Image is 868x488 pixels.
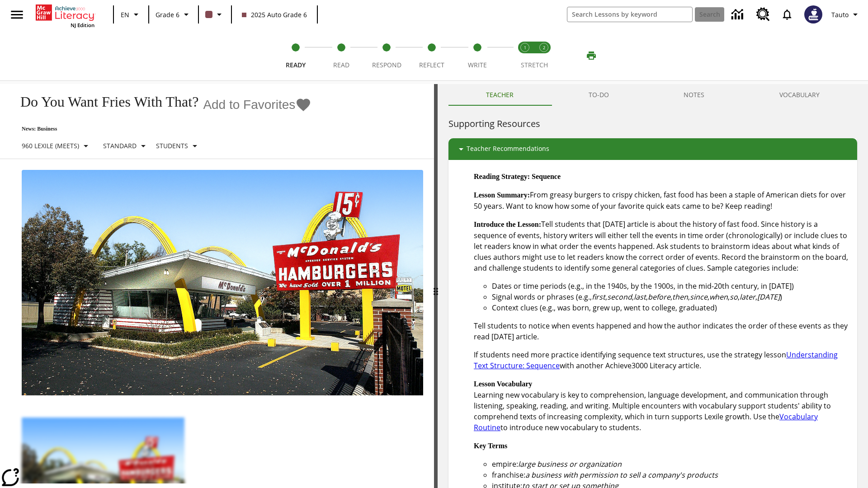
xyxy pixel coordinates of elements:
[117,6,146,23] button: Language: EN, Select a language
[474,189,850,211] p: From greasy burgers to crispy chicken, fast food has been a staple of American diets for over 50 ...
[474,320,850,342] p: Tell students to notice when events happened and how the author indicates the order of these even...
[751,2,775,27] a: Resource Center, Will open in new tab
[577,47,606,64] button: Print
[11,94,198,110] h1: Do You Want Fries With That?
[203,98,295,112] span: Add to Favorites
[406,31,458,80] button: Reflect step 4 of 5
[492,281,850,291] li: Dates or time periods (e.g., in the 1940s, by the 1900s, in the mid-20th century, in [DATE])
[742,84,857,106] button: VOCABULARY
[36,3,94,28] div: Home
[474,221,541,228] strong: Introduce the Lesson:
[242,10,307,19] span: 2025 Auto Grade 6
[492,302,850,313] li: Context clues (e.g., was born, grew up, went to college, graduated)
[672,292,688,302] em: then
[103,141,137,150] p: Standard
[4,1,30,28] button: Open side menu
[333,61,349,69] span: Read
[740,292,755,302] em: later
[451,31,504,80] button: Write step 5 of 5
[804,5,822,23] img: Avatar
[315,31,367,80] button: Read step 2 of 5
[799,3,828,26] button: Select a new avatar
[18,138,95,154] button: Select Lexile, 960 Lexile (Meets)
[71,22,94,28] span: NJ Edition
[474,378,850,433] p: Learning new vocabulary is key to comprehension, language development, and communication through ...
[567,7,692,22] input: search field
[286,61,306,69] span: Ready
[592,292,605,302] em: first
[474,173,530,180] strong: Reading Strategy:
[531,31,557,80] button: Stretch Respond step 2 of 2
[474,380,532,388] strong: Lesson Vocabulary
[419,61,444,69] span: Reflect
[202,6,228,23] button: Class color is dark brown. Change class color
[775,3,799,26] a: Notifications
[607,292,632,302] em: second
[121,10,129,19] span: EN
[648,292,670,302] em: before
[434,84,438,488] div: Press Enter or Spacebar and then press right and left arrow keys to move the slider
[646,84,742,106] button: NOTES
[521,61,548,69] span: STRETCH
[831,10,849,19] span: Tauto
[828,6,864,23] button: Profile/Settings
[372,61,401,69] span: Respond
[524,45,526,51] text: 1
[448,84,551,106] button: Teacher
[532,173,561,180] strong: Sequence
[634,292,646,302] em: last
[551,84,646,106] button: TO-DO
[269,31,322,80] button: Ready step 1 of 5
[360,31,413,80] button: Respond step 3 of 5
[99,138,152,154] button: Scaffolds, Standard
[448,117,857,131] h6: Supporting Resources
[492,469,850,480] li: franchise:
[518,459,622,469] em: large business or organization
[438,84,868,488] div: activity
[474,442,507,450] strong: Key Terms
[492,459,850,469] li: empire:
[203,97,311,113] button: Add to Favorites - Do You Want Fries With That?
[156,10,179,19] span: Grade 6
[468,61,487,69] span: Write
[757,292,780,302] em: [DATE]
[492,291,850,302] li: Signal words or phrases (e.g., , , , , , , , , , )
[543,45,545,51] text: 2
[512,31,538,80] button: Stretch Read step 1 of 2
[690,292,708,302] em: since
[22,170,423,396] img: One of the first McDonald's stores, with the iconic red sign and golden arches.
[152,6,195,23] button: Grade: Grade 6, Select a grade
[448,84,857,106] div: Instructional Panel Tabs
[730,292,738,302] em: so
[474,219,850,273] p: Tell students that [DATE] article is about the history of fast food. Since history is a sequence ...
[152,138,204,154] button: Select Student
[726,2,751,27] a: Data Center
[467,144,549,155] p: Teacher Recommendations
[22,141,79,150] p: 960 Lexile (Meets)
[474,349,850,371] p: If students need more practice identifying sequence text structures, use the strategy lesson with...
[11,126,311,132] p: News: Business
[525,470,718,480] em: a business with permission to sell a company's products
[156,141,188,150] p: Students
[448,138,857,160] div: Teacher Recommendations
[474,191,530,199] strong: Lesson Summary:
[709,292,728,302] em: when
